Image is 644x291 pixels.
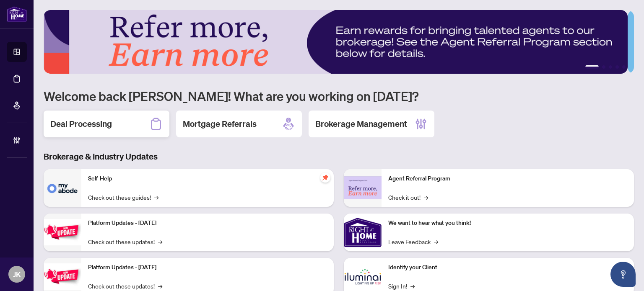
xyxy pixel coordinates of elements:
img: Self-Help [44,169,81,207]
img: Slide 0 [44,10,628,74]
button: 1 [585,65,599,69]
button: 3 [609,65,612,69]
span: → [158,281,162,291]
button: 2 [602,65,605,69]
a: Check out these updates!→ [88,281,162,291]
a: Leave Feedback→ [388,237,438,246]
span: pushpin [320,173,330,183]
p: Platform Updates - [DATE] [88,263,327,272]
span: → [434,237,438,246]
button: 5 [622,65,626,69]
img: Platform Updates - July 8, 2025 [44,263,81,290]
a: Check out these updates!→ [88,237,162,246]
h3: Brokerage & Industry Updates [44,151,634,162]
p: Agent Referral Program [388,174,627,183]
a: Check out these guides!→ [88,193,158,202]
a: Sign In!→ [388,281,415,291]
span: JK [13,268,21,280]
p: Platform Updates - [DATE] [88,219,327,228]
h2: Mortgage Referrals [183,118,257,130]
h2: Brokerage Management [315,118,407,130]
span: → [424,193,428,202]
span: → [154,193,158,202]
p: We want to hear what you think! [388,219,627,228]
button: 4 [615,65,619,69]
span: → [410,281,415,291]
p: Self-Help [88,174,327,183]
img: We want to hear what you think! [344,214,382,251]
h2: Deal Processing [50,118,112,130]
img: logo [7,6,27,22]
img: Agent Referral Program [344,176,382,199]
p: Identify your Client [388,263,627,272]
button: Open asap [610,262,636,287]
span: → [158,237,162,246]
h1: Welcome back [PERSON_NAME]! What are you working on [DATE]? [44,88,634,104]
img: Platform Updates - July 21, 2025 [44,219,81,245]
a: Check it out!→ [388,193,428,202]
